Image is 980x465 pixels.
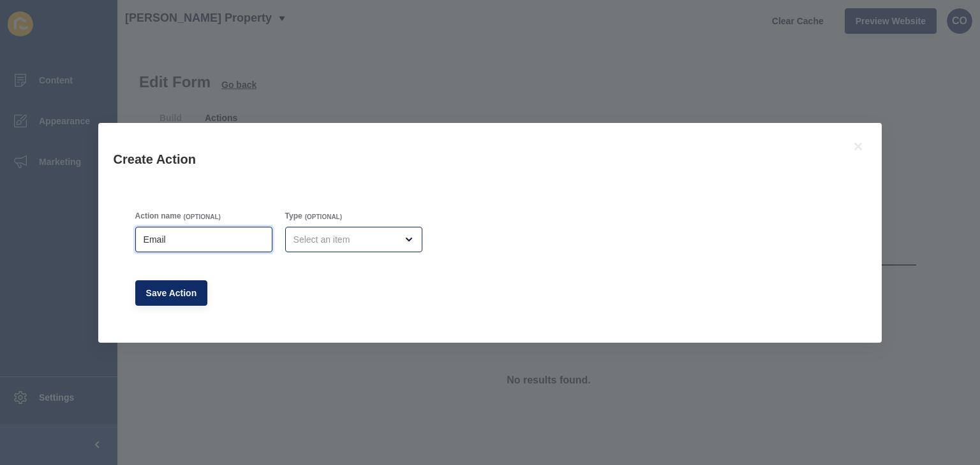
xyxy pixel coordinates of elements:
div: open menu [285,227,422,252]
span: Save Action [146,287,197,299]
label: Type [285,211,302,221]
span: (OPTIONAL) [184,213,221,222]
span: (OPTIONAL) [305,213,342,222]
label: Action name [135,211,181,221]
button: Save Action [135,280,208,306]
h1: Create Action [114,151,835,168]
